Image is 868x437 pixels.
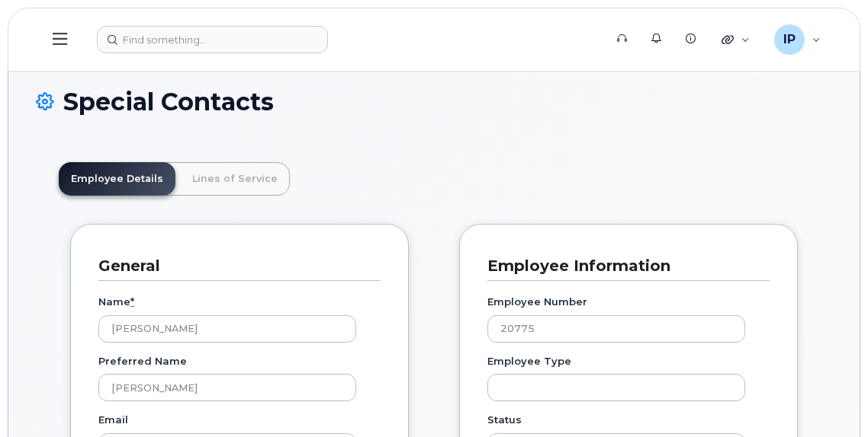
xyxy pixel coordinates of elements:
label: Status [487,413,522,427]
a: Employee Details [59,162,175,196]
label: Preferred Name [98,354,187,368]
h3: General [98,256,369,276]
h3: Employee Information [487,256,758,276]
abbr: required [130,295,134,308]
label: Name [98,295,134,309]
a: Lines of Service [180,162,290,196]
label: Employee Number [487,295,587,309]
label: Employee Type [487,354,571,368]
h1: Special Contacts [36,88,832,115]
label: Email [98,413,128,427]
